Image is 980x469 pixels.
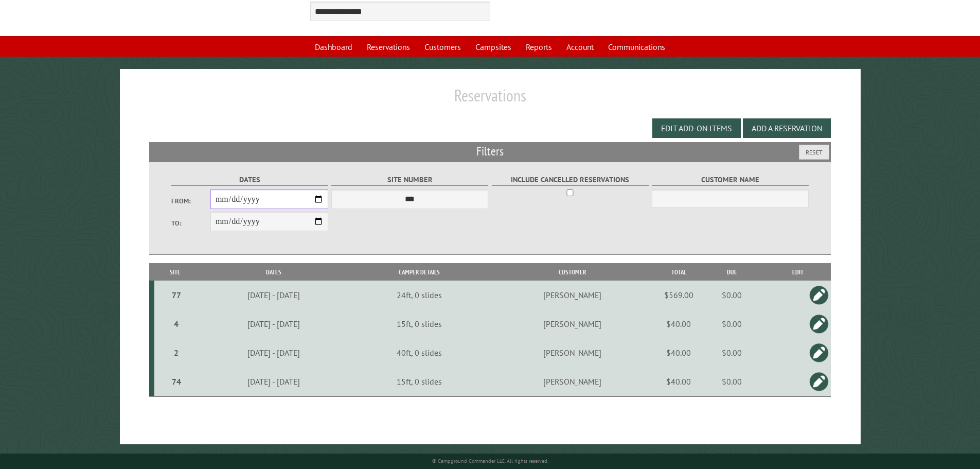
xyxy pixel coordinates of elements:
[171,218,210,228] label: To:
[492,174,649,186] label: Include Cancelled Reservations
[432,458,548,464] small: © Campground Commander LLC. All rights reserved.
[487,367,658,396] td: [PERSON_NAME]
[469,37,518,57] a: Campsites
[198,376,350,387] div: [DATE] - [DATE]
[658,263,699,281] th: Total
[158,376,194,387] div: 74
[149,85,831,114] h1: Reservations
[198,319,350,329] div: [DATE] - [DATE]
[149,142,831,162] h2: Filters
[418,37,467,57] a: Customers
[331,174,488,186] label: Site Number
[351,281,487,309] td: 24ft, 0 slides
[154,263,196,281] th: Site
[158,319,194,329] div: 4
[699,281,764,309] td: $0.00
[351,367,487,396] td: 15ft, 0 slides
[487,263,658,281] th: Customer
[699,263,764,281] th: Due
[361,37,416,57] a: Reservations
[351,309,487,338] td: 15ft, 0 slides
[309,37,359,57] a: Dashboard
[699,309,764,338] td: $0.00
[171,196,210,206] label: From:
[198,348,350,358] div: [DATE] - [DATE]
[158,348,194,358] div: 2
[487,309,658,338] td: [PERSON_NAME]
[487,338,658,367] td: [PERSON_NAME]
[658,338,699,367] td: $40.00
[658,367,699,396] td: $40.00
[699,367,764,396] td: $0.00
[658,309,699,338] td: $40.00
[158,290,194,300] div: 77
[652,174,809,186] label: Customer Name
[196,263,351,281] th: Dates
[171,174,328,186] label: Dates
[351,338,487,367] td: 40ft, 0 slides
[699,338,764,367] td: $0.00
[520,37,558,57] a: Reports
[602,37,671,57] a: Communications
[764,263,831,281] th: Edit
[652,118,741,138] button: Edit Add-on Items
[560,37,600,57] a: Account
[658,281,699,309] td: $569.00
[487,281,658,309] td: [PERSON_NAME]
[799,145,829,160] button: Reset
[198,290,350,300] div: [DATE] - [DATE]
[743,118,831,138] button: Add a Reservation
[351,263,487,281] th: Camper Details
